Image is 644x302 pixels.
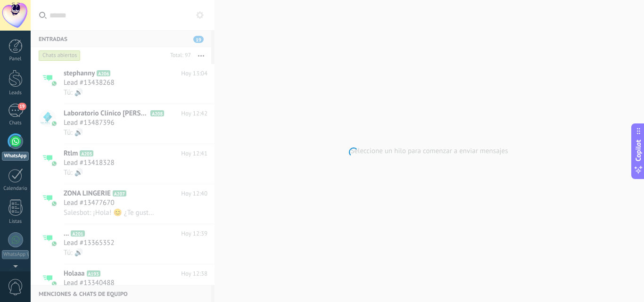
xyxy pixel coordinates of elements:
[2,219,29,225] div: Listas
[2,90,29,96] div: Leads
[2,56,29,62] div: Panel
[2,152,29,161] div: WhatsApp
[11,236,20,244] img: WhatsApp Whatcrm
[18,103,26,110] span: 19
[2,186,29,192] div: Calendario
[2,120,29,126] div: Chats
[634,139,643,161] span: Copilot
[2,250,29,259] div: WhatsApp Whatcrm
